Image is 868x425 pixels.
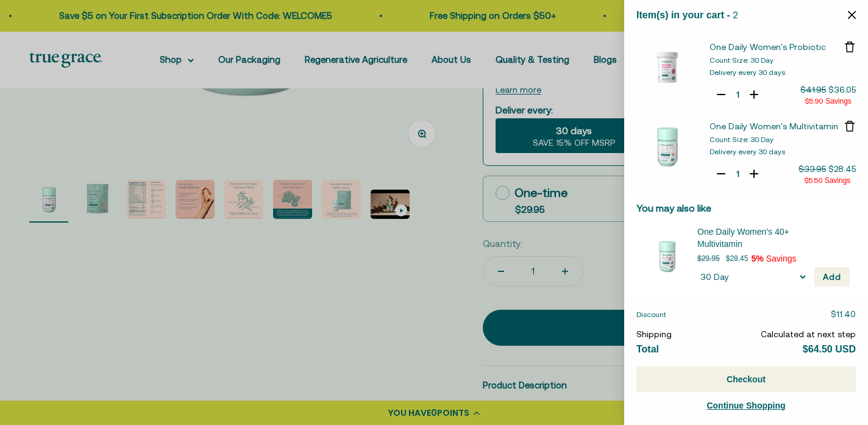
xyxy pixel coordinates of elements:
div: One Daily Women's 40+ Multivitamin [697,226,850,250]
button: Remove One Daily Women's Multivitamin [844,120,856,132]
div: Delivery every 30 days [710,68,844,77]
span: Savings [766,254,797,263]
a: One Daily Women's Probiotic [710,41,844,53]
span: Savings [825,176,851,185]
span: $11.40 [831,309,856,319]
span: $5.50 [804,176,822,185]
span: Total [636,344,659,354]
p: $28.45 [726,252,749,265]
span: Savings [825,97,852,105]
a: One Daily Women's Multivitamin [710,120,844,132]
span: $28.45 [828,164,856,174]
span: One Daily Women's 40+ Multivitamin [697,226,834,250]
div: Delivery every 30 days [710,147,844,157]
span: Count Size: 30 Day [710,56,774,65]
img: One Daily Women&#39;s Multivitamin - 30 Day [636,116,697,177]
span: $64.50 USD [803,344,856,354]
span: Shipping [636,329,672,339]
span: One Daily Women's Multivitamin [710,121,838,131]
span: Continue Shopping [706,401,785,410]
button: Remove One Daily Women's Probiotic [844,41,856,53]
p: $29.95 [697,252,720,265]
span: Add [823,272,841,282]
span: $33.95 [799,164,826,174]
span: You may also like [636,202,711,213]
input: Quantity for One Daily Women's Probiotic [731,88,744,101]
span: Discount [636,310,666,319]
span: Calculated at next step [761,329,856,339]
span: Item(s) in your cart - [636,10,730,20]
span: 2 [733,9,738,20]
button: Checkout [636,366,856,392]
span: $5.90 [805,97,823,105]
span: One Daily Women's Probiotic [710,42,826,52]
span: $41.95 [800,85,826,95]
img: 30 Day [642,232,691,280]
span: 5% [751,254,763,263]
button: Close [848,9,856,21]
img: One Daily Women&#39;s Probiotic - 30 Day [636,37,697,98]
a: Continue Shopping [636,398,856,413]
button: Add [814,267,850,287]
input: Quantity for One Daily Women's Multivitamin [731,168,744,180]
span: Count Size: 30 Day [710,135,774,144]
span: $36.05 [828,85,856,95]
